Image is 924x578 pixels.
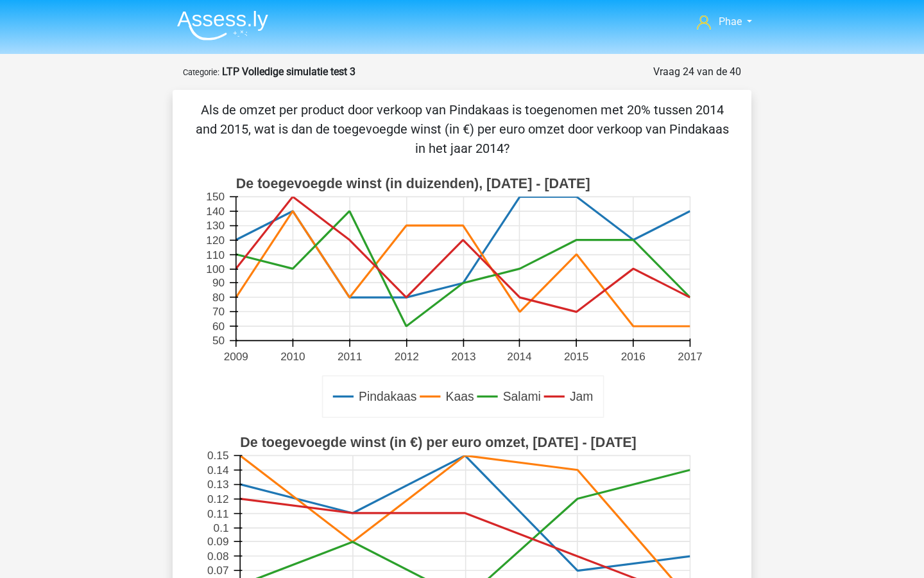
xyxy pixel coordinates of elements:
text: 2011 [338,350,362,363]
text: 0.13 [207,478,228,491]
text: 0.1 [214,521,229,534]
text: 90 [212,276,225,289]
p: Als de omzet per product door verkoop van Pindakaas is toegenomen met 20% tussen 2014 and 2015, w... [193,100,731,158]
text: 150 [206,191,225,204]
div: Vraag 24 van de 40 [653,64,741,80]
text: 0.09 [207,535,228,548]
text: 0.15 [207,450,228,462]
text: Pindakaas [359,390,416,404]
text: 2014 [507,350,532,363]
text: 80 [212,291,225,304]
text: 120 [206,234,225,247]
text: 0.07 [207,564,228,577]
text: 2017 [678,350,702,363]
text: 2015 [564,350,588,363]
text: 130 [206,220,225,232]
text: 0.14 [207,464,229,477]
text: 100 [206,263,225,276]
text: 2012 [395,350,419,363]
text: 70 [212,305,225,318]
text: De toegevoegde winst (in duizenden), [DATE] - [DATE] [236,176,590,191]
text: 0.08 [207,550,228,563]
text: 2009 [224,350,248,363]
text: De toegevoegde winst (in €) per euro omzet, [DATE] - [DATE] [240,435,637,450]
text: Jam [570,390,594,404]
text: 50 [212,335,225,347]
img: Assessly [177,10,268,40]
strong: LTP Volledige simulatie test 3 [222,66,355,78]
small: Categorie: [183,67,219,77]
span: Phae [719,15,742,28]
text: Kaas [446,390,474,404]
text: 110 [206,249,225,261]
text: 140 [206,205,225,218]
text: 0.11 [207,507,228,520]
text: 60 [212,320,225,333]
a: Phae [692,14,757,30]
text: 0.12 [207,493,228,505]
text: 2013 [451,350,475,363]
text: Salami [503,390,541,404]
text: 2016 [621,350,646,363]
text: 2010 [280,350,305,363]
